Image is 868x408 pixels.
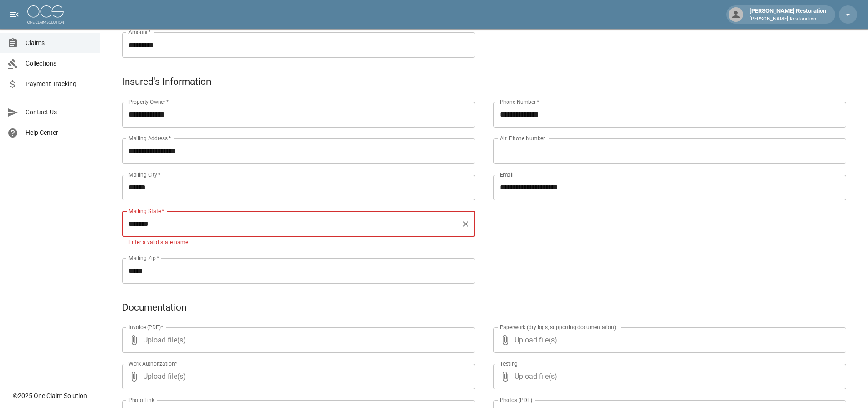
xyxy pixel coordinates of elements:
[27,5,64,24] img: ocs-logo-white-transparent.png
[746,6,830,23] div: [PERSON_NAME] Restoration
[128,360,177,367] label: Work Authorization*
[26,128,92,138] span: Help Center
[128,134,171,142] label: Mailing Address
[128,28,151,36] label: Amount
[143,364,451,389] span: Upload file(s)
[514,327,822,353] span: Upload file(s)
[750,15,826,23] p: [PERSON_NAME] Restoration
[13,391,87,400] div: © 2025 One Claim Solution
[128,323,164,331] label: Invoice (PDF)*
[500,98,539,106] label: Phone Number
[128,396,154,404] label: Photo Link
[128,238,469,247] p: Enter a valid state name.
[128,254,159,262] label: Mailing Zip
[500,171,514,178] label: Email
[128,98,169,106] label: Property Owner
[5,5,24,24] button: open drawer
[500,360,518,367] label: Testing
[26,79,92,89] span: Payment Tracking
[128,207,164,215] label: Mailing State
[26,38,92,48] span: Claims
[459,218,472,230] button: Clear
[500,134,545,142] label: Alt. Phone Number
[26,59,92,68] span: Collections
[143,327,451,353] span: Upload file(s)
[500,323,616,331] label: Paperwork (dry logs, supporting documentation)
[514,364,822,389] span: Upload file(s)
[26,107,92,117] span: Contact Us
[500,396,532,404] label: Photos (PDF)
[128,171,161,178] label: Mailing City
